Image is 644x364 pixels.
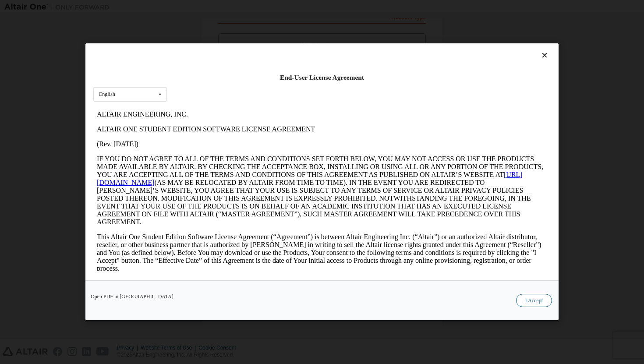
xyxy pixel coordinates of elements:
div: English [99,92,115,97]
p: IF YOU DO NOT AGREE TO ALL OF THE TERMS AND CONDITIONS SET FORTH BELOW, YOU MAY NOT ACCESS OR USE... [4,48,454,119]
p: ALTAIR ENGINEERING, INC. [4,4,454,11]
a: [URL][DOMAIN_NAME] [4,64,429,79]
div: End-User License Agreement [93,73,551,82]
p: (Rev. [DATE]) [4,33,454,41]
p: ALTAIR ONE STUDENT EDITION SOFTWARE LICENSE AGREEMENT [4,18,454,26]
a: Open PDF in [GEOGRAPHIC_DATA] [91,294,173,300]
p: This Altair One Student Edition Software License Agreement (“Agreement”) is between Altair Engine... [4,126,454,166]
button: I Accept [516,294,552,307]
